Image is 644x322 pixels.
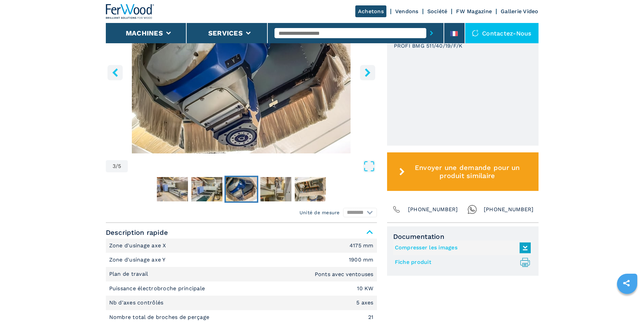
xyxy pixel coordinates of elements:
[191,177,222,201] img: 4c474e0f5affb27ed33c67acfb99b738
[113,164,116,169] span: 3
[368,315,374,320] em: 21
[484,205,534,214] span: [PHONE_NUMBER]
[126,29,163,37] button: Machines
[109,270,150,278] p: Plan de travail
[226,177,257,201] img: 42350bc2eb404c7748fa57490627de75
[300,209,340,216] em: Unité de mesure
[106,176,377,203] nav: Thumbnail Navigation
[109,299,165,306] p: Nb d'axes contrôlés
[407,164,527,180] span: Envoyer une demande pour un produit similaire
[295,177,326,201] img: 79d9151be0cf637ea7a5e2c09214906b
[356,300,374,305] em: 5 axes
[106,226,377,239] span: Description rapide
[208,29,243,37] button: Services
[109,242,168,249] p: Zone d'usinage axe X
[395,242,527,253] a: Compresser les images
[116,164,118,169] span: /
[426,25,437,41] button: submit-button
[315,272,374,277] em: Ponts avec ventouses
[472,30,479,36] img: Contactez-nous
[106,4,154,19] img: Ferwood
[465,23,539,43] div: Contactez-nous
[360,65,375,80] button: right-button
[293,176,327,203] button: Go to Slide 5
[349,257,374,263] em: 1900 mm
[395,8,419,15] a: Vendons
[393,232,532,241] span: Documentation
[395,257,527,268] a: Fiche produit
[427,8,448,15] a: Société
[259,176,293,203] button: Go to Slide 4
[357,286,373,291] em: 10 KW
[408,205,458,214] span: [PHONE_NUMBER]
[394,42,463,50] h3: PROFI BMG 511/40/19/F/K
[392,205,401,214] img: Phone
[109,314,211,321] p: Nombre total de broches de perçage
[109,285,207,292] p: Puissance électrobroche principale
[157,177,188,201] img: 74860f2e22e16327ffcec839140e8428
[224,176,258,203] button: Go to Slide 3
[468,205,477,214] img: Whatsapp
[156,176,189,203] button: Go to Slide 1
[109,256,167,264] p: Zone d'usinage axe Y
[190,176,224,203] button: Go to Slide 2
[129,160,375,172] button: Open Fullscreen
[118,164,121,169] span: 5
[350,243,374,248] em: 4175 mm
[456,8,492,15] a: FW Magazine
[387,152,539,191] button: Envoyer une demande pour un produit similaire
[618,275,635,292] a: sharethis
[501,8,539,15] a: Gallerie Video
[108,65,123,80] button: left-button
[355,5,386,17] a: Achetons
[260,177,291,201] img: b19146ee697304b716de3f74eca03702
[615,292,639,317] iframe: Chat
